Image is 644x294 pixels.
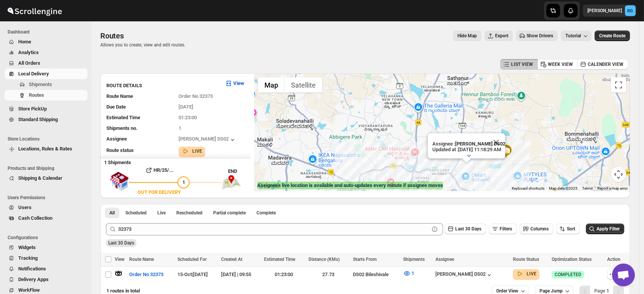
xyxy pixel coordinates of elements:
div: OUT FOR DELIVERY [138,189,181,196]
button: Routes [5,90,87,101]
span: Show Drivers [527,33,553,39]
span: Shipping & Calendar [18,175,62,181]
button: Columns [520,224,553,234]
button: Filters [489,224,517,234]
div: END [228,168,250,175]
span: Sort [567,226,575,232]
span: Assignee [106,136,127,142]
button: Show Drivers [516,30,558,41]
span: Starts From [353,257,377,262]
button: User menu [583,5,636,17]
span: Store PickUp [18,106,47,112]
button: Show satellite imagery [285,77,322,93]
button: Export [484,30,513,41]
span: Order No 32373 [129,271,163,278]
button: Shipping & Calendar [5,173,87,184]
button: Locations, Rules & Rates [5,144,87,154]
span: Estimated Time [106,115,140,120]
button: [PERSON_NAME] DS02 [179,136,236,144]
text: BG [628,8,633,13]
span: Routes [29,92,44,98]
span: Distance (KMs) [309,257,340,262]
button: Widgets [5,242,87,253]
img: Google [256,181,281,191]
span: Order No 32373 [179,93,213,99]
h3: ROUTE DETAILS [106,82,219,89]
span: WEEK VIEW [548,61,573,67]
b: HR/25/... [153,167,174,173]
label: Assignee's live location is available and auto-updates every minute if assignee moves [257,182,443,189]
span: Page Jump [540,288,563,294]
span: Tutorial [565,33,581,38]
p: Allows you to create, view and edit routes. [100,42,185,48]
button: View [220,77,249,89]
span: 1 [182,179,185,185]
img: shop.svg [110,166,129,196]
span: Store Locations [8,136,87,142]
span: Created At [221,257,242,262]
button: Tutorial [561,30,592,41]
button: All Orders [5,58,87,69]
button: Delivery Apps [5,274,87,285]
button: HR/25/... [129,164,190,176]
button: Map camera controls [611,167,626,182]
span: Cash Collection [18,215,52,221]
b: LIVE [527,271,536,276]
div: [DATE] | 09:55 [221,271,259,278]
span: Last 30 Days [108,240,134,246]
input: Press enter after typing | Search Eg. Order No 32373 [118,223,429,235]
p: Assignee : [432,141,505,147]
span: Apply Filter [597,226,620,232]
b: View [233,80,244,86]
span: Route Name [106,93,133,99]
span: Live [157,210,166,216]
span: Columns [530,226,549,232]
span: View [115,257,125,262]
button: LIST VIEW [500,59,538,70]
span: Analytics [18,50,39,55]
button: Map action label [453,30,481,41]
span: Partial complete [213,210,246,216]
button: Cash Collection [5,213,87,224]
button: Keyboard shortcuts [512,186,544,191]
img: ScrollEngine [6,1,63,20]
span: WorkFlow [18,287,40,293]
span: Route Name [129,257,154,262]
span: Tracking [18,255,38,261]
span: Map data ©2025 [549,186,578,190]
span: Page [594,288,609,294]
button: Show street map [258,77,285,93]
span: Configurations [8,235,87,241]
button: Toggle fullscreen view [611,77,626,93]
span: COMPLETED [555,272,581,278]
span: Scheduled For [177,257,207,262]
span: All Orders [18,60,40,66]
span: Routes [100,31,124,40]
span: Assignee [435,257,454,262]
b: LIVE [192,149,202,154]
button: Tracking [5,253,87,264]
a: Terms (opens in new tab) [582,186,593,190]
p: Updated at : [DATE] 11:18:29 AM [432,147,505,152]
span: 01:23:00 [179,115,197,120]
span: Brajesh Giri [625,5,636,16]
button: 1 [399,267,419,280]
span: Filters [500,226,512,232]
span: 1 routes in total [106,288,140,294]
button: Notifications [5,264,87,274]
button: WEEK VIEW [537,59,578,70]
button: Apply Filter [586,224,624,234]
span: 1 [179,125,181,131]
span: Notifications [18,266,46,272]
span: CALENDER VIEW [588,61,623,67]
button: Analytics [5,47,87,58]
span: Action [607,257,620,262]
span: Order View [496,288,518,294]
span: Last 30 Days [455,226,481,232]
div: Open chat [612,264,635,286]
button: [PERSON_NAME] DS02 [435,271,493,279]
a: Report a map error [597,186,628,190]
span: Rescheduled [176,210,203,216]
img: trip_end.png [222,175,241,190]
span: Products and Shipping [8,165,87,171]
